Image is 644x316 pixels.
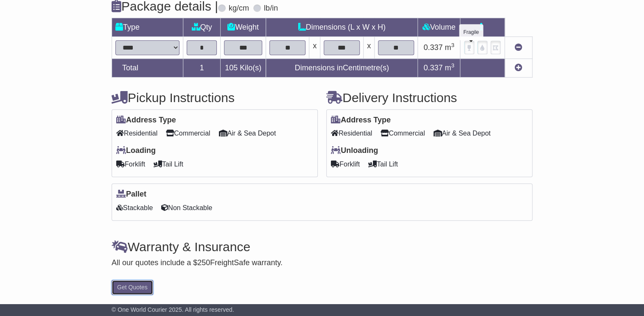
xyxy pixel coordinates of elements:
[364,36,375,58] td: x
[225,64,238,72] span: 105
[264,4,278,13] label: lb/in
[331,158,360,171] span: Forklift
[112,280,153,295] button: Get Quotes
[331,127,372,140] span: Residential
[112,58,183,77] td: Total
[423,43,442,52] span: 0.337
[220,58,266,77] td: Kilo(s)
[154,158,183,171] span: Tail Lift
[381,127,425,140] span: Commercial
[116,127,157,140] span: Residential
[220,18,266,36] td: Weight
[116,116,176,125] label: Address Type
[197,258,210,267] span: 250
[219,127,276,140] span: Air & Sea Depot
[112,306,234,313] span: © One World Courier 2025. All rights reserved.
[266,18,418,36] td: Dimensions (L x W x H)
[451,42,454,48] sup: 3
[112,91,318,105] h4: Pickup Instructions
[266,58,418,77] td: Dimensions in Centimetre(s)
[331,146,378,155] label: Unloading
[451,62,454,69] sup: 3
[183,58,221,77] td: 1
[116,190,146,199] label: Pallet
[423,64,442,72] span: 0.337
[112,258,532,268] div: All our quotes include a $ FreightSafe warranty.
[331,116,391,125] label: Address Type
[459,24,483,40] div: Fragile
[434,127,491,140] span: Air & Sea Depot
[112,18,183,36] td: Type
[116,158,145,171] span: Forklift
[445,43,454,52] span: m
[229,4,249,13] label: kg/cm
[445,64,454,72] span: m
[166,127,210,140] span: Commercial
[417,18,460,36] td: Volume
[515,43,522,52] a: Remove this item
[112,240,532,254] h4: Warranty & Insurance
[368,158,398,171] span: Tail Lift
[116,201,153,214] span: Stackable
[326,91,532,105] h4: Delivery Instructions
[116,146,156,155] label: Loading
[183,18,221,36] td: Qty
[515,64,522,72] a: Add new item
[161,201,212,214] span: Non Stackable
[309,36,320,58] td: x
